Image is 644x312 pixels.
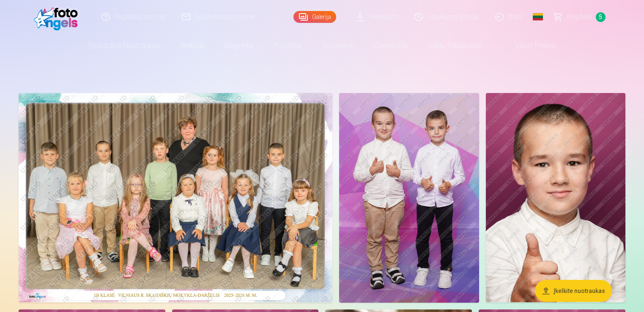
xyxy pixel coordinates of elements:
a: Rinkiniai [170,34,214,57]
a: Spausdinti nuotraukas [78,34,170,57]
button: Įkelkite nuotraukas [535,280,612,302]
a: Magnetai [214,34,264,57]
span: Krepšelis [567,12,592,22]
span: 5 [596,12,606,22]
img: /fa2 [34,3,82,30]
a: Galerija [293,11,336,23]
a: Visos prekės [491,34,566,57]
a: Puodeliai [264,34,312,57]
a: Suvenyrai [312,34,363,57]
a: Kalendoriai [363,34,418,57]
a: Raktų pakabukas [418,34,491,57]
